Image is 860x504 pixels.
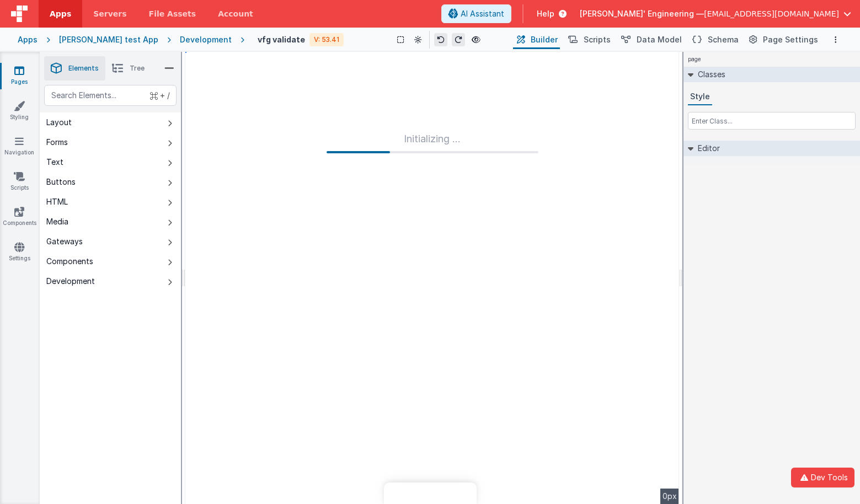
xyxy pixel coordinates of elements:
button: Style [688,89,712,105]
div: Buttons [46,176,76,187]
button: Layout [40,112,181,132]
button: Forms [40,132,181,152]
button: Buttons [40,172,181,192]
button: Page Settings [745,30,820,49]
div: 0px [660,489,679,504]
button: Schema [688,30,741,49]
div: Initializing ... [327,131,538,153]
button: AI Assistant [441,4,511,23]
button: Gateways [40,232,181,251]
button: Components [40,251,181,271]
div: Text [46,157,63,168]
span: Page Settings [763,34,818,45]
div: Layout [46,117,72,128]
span: Builder [531,34,558,45]
span: Scripts [584,34,611,45]
span: Help [537,8,554,19]
button: Data Model [617,30,684,49]
button: Scripts [564,30,613,49]
input: Enter Class... [688,112,856,130]
div: Components [46,256,93,267]
button: Text [40,152,181,172]
span: Apps [50,8,71,19]
button: HTML [40,192,181,212]
div: Development [46,276,95,287]
h2: Editor [693,141,720,156]
span: AI Assistant [461,8,504,19]
span: [EMAIL_ADDRESS][DOMAIN_NAME] [704,8,839,19]
span: Data Model [637,34,682,45]
button: Dev Tools [791,468,854,487]
div: [PERSON_NAME] test App [59,34,158,45]
button: Media [40,212,181,232]
span: + / [150,85,170,106]
div: Forms [46,137,68,148]
div: Development [180,34,232,45]
div: V: 53.41 [309,33,344,46]
span: [PERSON_NAME]' Engineering — [580,8,704,19]
button: Development [40,271,181,291]
span: Schema [708,34,739,45]
h4: page [683,52,706,67]
button: Builder [513,30,560,49]
div: Gateways [46,236,83,247]
h4: vfg validate [258,35,305,44]
div: Apps [18,34,38,45]
span: File Assets [149,8,196,19]
input: Search Elements... [44,85,177,106]
span: Elements [68,64,99,73]
div: Media [46,216,68,227]
span: Servers [93,8,126,19]
button: Options [829,33,842,46]
div: --> [185,52,679,504]
span: Tree [130,64,145,73]
button: [PERSON_NAME]' Engineering — [EMAIL_ADDRESS][DOMAIN_NAME] [580,8,851,19]
div: HTML [46,196,68,207]
h2: Classes [693,67,725,82]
